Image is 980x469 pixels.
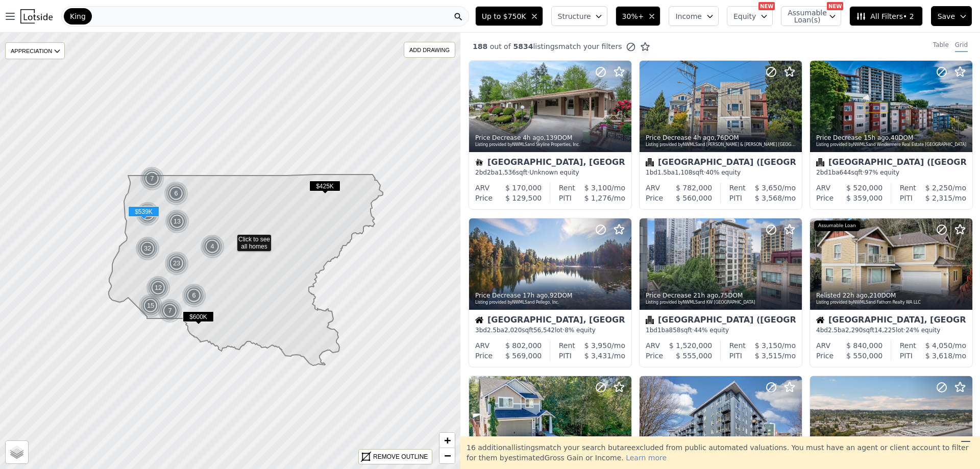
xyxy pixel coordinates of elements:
div: Rent [729,340,746,351]
div: /mo [916,340,966,351]
span: $ 2,315 [925,194,952,202]
div: /mo [575,183,625,193]
img: g1.png [140,166,165,191]
span: $ 1,520,000 [669,341,713,350]
span: $ 560,000 [676,194,712,202]
div: /mo [746,183,796,193]
img: g1.png [164,181,189,206]
div: 6 [164,181,188,206]
img: g1.png [146,276,171,300]
div: NEW [758,2,775,10]
span: $ 3,100 [584,184,611,192]
div: PITI [559,351,572,361]
div: Listing provided by NWMLS and Fathom Realty WA LLC [816,300,967,306]
div: Listing provided by NWMLS and Skyline Properties, Inc. [475,142,626,148]
span: $ 840,000 [846,341,883,350]
div: Price [816,193,834,203]
img: g1.png [135,236,160,261]
div: 3 bd 2.5 ba sqft lot · 8% equity [475,326,625,334]
img: Lotside [20,9,53,23]
span: $ 3,950 [584,341,611,350]
img: g1.png [182,283,207,308]
span: $ 3,150 [755,341,782,350]
div: 15 [138,293,163,318]
img: g1.png [200,234,225,259]
div: Price Decrease , 139 DOM [475,134,626,142]
a: Relisted 22h ago,210DOMListing provided byNWMLSand Fathom Realty WA LLCAssumable LoanHouse[GEOGRA... [810,218,972,367]
div: PITI [900,351,913,361]
span: $ 555,000 [676,352,712,360]
span: Equity [733,11,756,21]
div: Price Decrease , 92 DOM [475,291,626,300]
a: Price Decrease 21h ago,75DOMListing provided byNWMLSand KW [GEOGRAPHIC_DATA]Condominium[GEOGRAPHI... [639,218,801,367]
div: [GEOGRAPHIC_DATA] ([GEOGRAPHIC_DATA]) [646,158,796,168]
div: 7 [140,166,164,191]
img: House [475,316,483,324]
div: /mo [916,183,966,193]
div: REMOVE OUTLINE [373,452,428,461]
div: /mo [913,351,966,361]
div: 23 [164,251,189,276]
span: 2,020 [504,327,522,334]
div: $425K [309,181,340,195]
span: $425K [309,181,340,191]
div: out of listings [460,41,650,52]
span: $ 3,650 [755,184,782,192]
div: [GEOGRAPHIC_DATA], [GEOGRAPHIC_DATA] [816,316,966,326]
span: $ 3,618 [925,352,952,360]
a: Price Decrease 15h ago,40DOMListing provided byNWMLSand Windermere Real Estate [GEOGRAPHIC_DATA]C... [810,60,972,210]
div: Price [816,351,834,361]
div: 12 [146,276,170,300]
div: 77 [135,201,161,227]
span: Income [675,11,702,21]
button: All Filters• 2 [849,6,922,26]
span: 644 [840,169,851,176]
span: Save [938,11,955,21]
img: g1.png [165,209,190,234]
div: /mo [575,340,625,351]
span: $ 170,000 [505,184,542,192]
span: $ 569,000 [505,352,542,360]
div: Relisted , 210 DOM [816,291,967,300]
span: $ 782,000 [676,184,712,192]
div: Rent [900,183,916,193]
button: Up to $750K [475,6,543,26]
div: PITI [729,193,742,203]
a: Price Decrease 4h ago,139DOMListing provided byNWMLSand Skyline Properties, Inc.Mobile[GEOGRAPHIC... [469,60,631,210]
div: ARV [816,183,830,193]
div: Rent [559,183,575,193]
div: 4 [200,234,225,259]
div: 7 [158,299,182,323]
div: /mo [742,193,796,203]
span: Up to $750K [482,11,526,21]
div: APPRECIATION [5,42,65,59]
span: 858 [669,327,681,334]
div: /mo [572,351,625,361]
time: 2025-09-24 05:15 [864,134,889,141]
span: 5834 [511,42,533,51]
div: ARV [475,183,489,193]
span: $ 2,250 [925,184,952,192]
span: $ 3,568 [755,194,782,202]
div: ARV [646,340,660,351]
div: Listing provided by NWMLS and Windermere Real Estate [GEOGRAPHIC_DATA] [816,142,967,148]
span: $ 4,050 [925,341,952,350]
div: /mo [742,351,796,361]
button: Equity [727,6,773,26]
div: PITI [900,193,913,203]
a: Price Decrease 4h ago,76DOMListing provided byNWMLSand [PERSON_NAME] & [PERSON_NAME] [GEOGRAPHIC_... [639,60,801,210]
span: 2,290 [845,327,863,334]
div: 32 [135,236,160,261]
div: 16 additional listing s match your search but are excluded from public automated valuations. You ... [460,436,980,469]
div: [GEOGRAPHIC_DATA], [GEOGRAPHIC_DATA] [475,158,625,168]
div: Price [475,193,493,203]
span: 1,108 [675,169,692,176]
span: Structure [558,11,591,21]
div: [GEOGRAPHIC_DATA] ([GEOGRAPHIC_DATA][PERSON_NAME]) [816,158,966,168]
button: 30%+ [616,6,661,26]
div: Price [646,193,663,203]
div: Assumable Loan [814,220,860,232]
div: /mo [746,340,796,351]
img: g1.png [158,299,183,323]
button: Assumable Loan(s) [781,6,841,26]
